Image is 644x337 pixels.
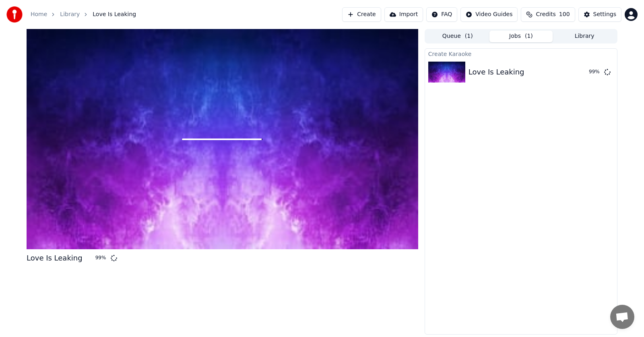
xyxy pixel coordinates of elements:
[489,31,553,42] button: Jobs
[610,305,634,329] div: Open chat
[27,252,83,264] div: Love Is Leaking
[426,7,457,22] button: FAQ
[93,10,136,19] span: Love Is Leaking
[342,7,381,22] button: Create
[578,7,621,22] button: Settings
[521,7,575,22] button: Credits100
[31,10,47,19] a: Home
[6,6,23,23] img: youka
[31,10,136,19] nav: breadcrumb
[593,10,616,19] div: Settings
[536,10,555,19] span: Credits
[384,7,423,22] button: Import
[525,32,533,40] span: ( 1 )
[465,32,473,40] span: ( 1 )
[469,66,524,78] div: Love Is Leaking
[589,69,601,75] div: 99 %
[553,31,616,42] button: Library
[60,10,80,19] a: Library
[460,7,518,22] button: Video Guides
[426,31,489,42] button: Queue
[95,255,107,261] div: 99 %
[425,49,617,58] div: Create Karaoke
[559,10,570,19] span: 100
